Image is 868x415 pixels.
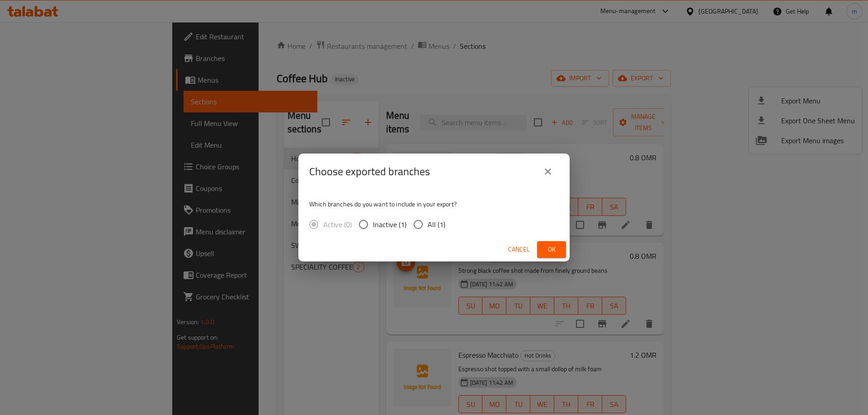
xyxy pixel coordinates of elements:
button: close [537,161,559,182]
button: Cancel [505,241,533,258]
span: Ok [544,244,559,255]
span: Cancel [508,244,530,255]
span: All (1) [428,219,445,230]
span: Inactive (1) [373,219,406,230]
h2: Choose exported branches [309,164,430,179]
span: Active (0) [323,219,352,230]
p: Which branches do you want to include in your export? [309,200,559,209]
button: Ok [537,241,566,258]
